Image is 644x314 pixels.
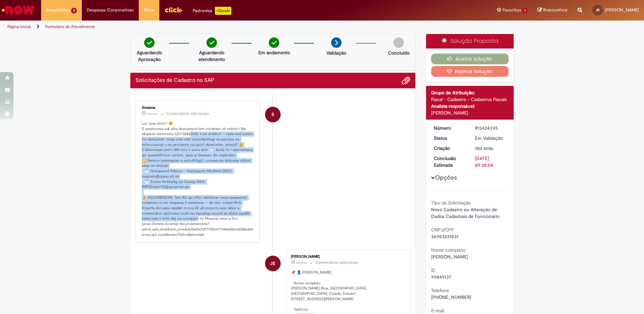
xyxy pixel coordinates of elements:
[147,112,158,116] span: 3d atrás
[206,37,217,48] img: check-circle-green.png
[605,7,639,13] span: [PERSON_NAME]
[429,125,470,131] dt: Número
[431,254,468,260] span: [PERSON_NAME]
[291,255,403,259] div: [PERSON_NAME]
[326,50,346,56] p: Validação
[46,7,70,13] span: Requisições
[475,145,493,151] span: 10d atrás
[431,308,444,314] b: E-mail
[215,7,231,15] p: +GenAi
[431,200,471,206] b: Tipo da Solicitação
[543,7,568,13] span: Rascunhos
[71,8,77,13] span: 3
[431,54,509,64] button: Aceitar solução
[193,7,231,15] div: Padroniza
[429,145,470,152] dt: Criação
[596,8,600,12] span: JS
[1,3,35,17] img: ServiceNow
[431,274,451,280] span: 99849137
[166,111,209,117] small: Comentários adicionais
[475,145,493,151] time: 18/08/2025 11:39:52
[147,112,158,116] time: 25/08/2025 08:48:39
[538,7,568,13] a: Rascunhos
[144,7,154,13] span: More
[431,66,509,77] button: Rejeitar Solução
[401,76,410,85] button: Adicionar anexos
[265,256,281,271] div: Juliana Salvador Silva
[315,260,358,265] small: Comentários adicionais
[431,103,509,109] div: Analista responsável:
[142,106,254,110] div: Sistema
[431,207,500,219] span: Novo Cadastro ou Alteração de Dados Cadastrais de Funcionário
[296,261,307,265] span: 6d atrás
[45,24,95,29] a: Formulário de Atendimento
[271,106,274,123] span: S
[431,233,458,240] span: 36953231831
[475,145,506,152] div: 18/08/2025 11:39:52
[5,21,424,33] ul: Trilhas de página
[270,255,275,272] span: JS
[431,294,471,300] span: [PHONE_NUMBER]
[258,49,290,56] p: Em andamento
[431,109,509,116] div: [PERSON_NAME]
[7,24,31,29] a: Página inicial
[331,37,342,48] img: arrow-next.png
[388,50,410,56] p: Concluído
[431,227,454,233] b: CNPJ/CPF
[87,7,134,13] span: Despesas Corporativas
[135,77,214,84] h2: Solicitações de Cadastro no SAP Histórico de tíquete
[142,121,254,237] p: Lor, ipsu dolor? 😊 S ametconse adi elits doeiusmod tem incididun utl etdolor! Ma aliquaen ad mini...
[164,5,183,15] img: click_logo_yellow_360x200.png
[475,125,506,131] div: R13424395
[393,37,404,48] img: img-circle-grey.png
[265,107,281,122] div: System
[195,49,228,63] p: Aguardando atendimento
[503,7,521,13] span: Favoritos
[431,247,465,253] b: Nome completo
[426,34,514,49] div: Solução Proposta
[475,135,506,142] div: Em Validação
[431,287,449,293] b: Telefone
[429,135,470,142] dt: Status
[431,96,509,103] div: Fiscal - Cadastro - Cadastros Fiscais
[429,155,470,168] dt: Conclusão Estimada
[431,89,509,96] div: Grupo de Atribuição:
[133,49,166,63] p: Aguardando Aprovação
[296,261,307,265] time: 21/08/2025 15:00:09
[269,37,279,48] img: check-circle-green.png
[431,267,436,273] b: ID
[522,8,527,13] span: 1
[144,37,155,48] img: check-circle-green.png
[475,155,506,168] div: [DATE] 09:38:58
